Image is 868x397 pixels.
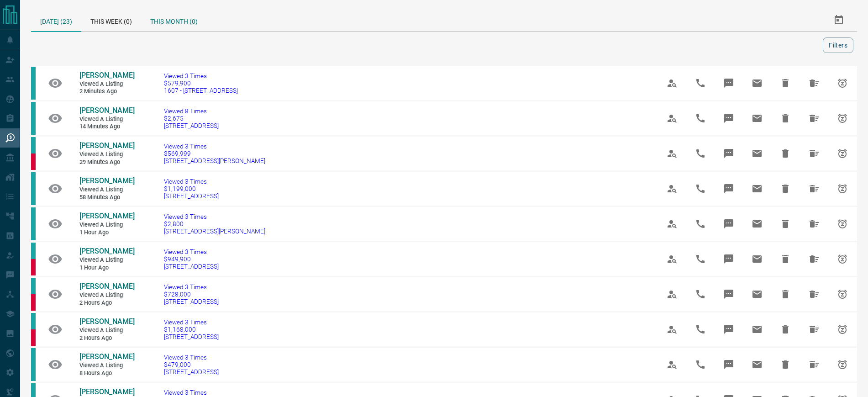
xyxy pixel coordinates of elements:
[79,317,134,327] a: [PERSON_NAME]
[164,291,219,298] span: $728,000
[164,150,265,157] span: $569,999
[79,387,135,396] span: [PERSON_NAME]
[661,283,683,305] span: View Profile
[828,9,850,31] button: Select Date Range
[79,247,134,256] a: [PERSON_NAME]
[79,327,134,334] span: Viewed a Listing
[774,248,796,270] span: Hide
[79,71,134,80] a: [PERSON_NAME]
[661,72,683,94] span: View Profile
[79,159,134,166] span: 29 minutes ago
[79,352,135,361] span: [PERSON_NAME]
[718,178,740,200] span: Message
[164,354,219,376] a: Viewed 3 Times$479,000[STREET_ADDRESS]
[689,107,711,129] span: Call
[31,259,36,275] div: property.ca
[79,387,134,397] a: [PERSON_NAME]
[689,318,711,340] span: Call
[79,194,134,201] span: 58 minutes ago
[823,37,853,53] button: Filters
[164,283,219,305] a: Viewed 3 Times$728,000[STREET_ADDRESS]
[164,72,238,94] a: Viewed 3 Times$579,9001607 - [STREET_ADDRESS]
[79,282,135,291] span: [PERSON_NAME]
[81,9,141,31] div: This Week (0)
[831,354,853,376] span: Snooze
[661,143,683,164] span: View Profile
[31,243,36,259] div: condos.ca
[31,329,36,346] div: property.ca
[718,72,740,94] span: Message
[164,389,219,396] span: Viewed 3 Times
[803,283,825,305] span: Hide All from Winnie Fong
[164,79,238,87] span: $579,900
[164,318,219,326] span: Viewed 3 Times
[774,107,796,129] span: Hide
[803,178,825,200] span: Hide All from Mike Sexton
[774,72,796,94] span: Hide
[79,221,134,229] span: Viewed a Listing
[79,212,134,221] a: [PERSON_NAME]
[79,317,135,326] span: [PERSON_NAME]
[164,354,219,361] span: Viewed 3 Times
[746,107,768,129] span: Email
[164,143,265,164] a: Viewed 3 Times$569,999[STREET_ADDRESS][PERSON_NAME]
[774,213,796,235] span: Hide
[79,106,135,115] span: [PERSON_NAME]
[746,213,768,235] span: Email
[164,318,219,340] a: Viewed 3 Times$1,168,000[STREET_ADDRESS]
[831,72,853,94] span: Snooze
[661,318,683,340] span: View Profile
[831,318,853,340] span: Snooze
[79,106,134,116] a: [PERSON_NAME]
[831,143,853,164] span: Snooze
[661,178,683,200] span: View Profile
[746,72,768,94] span: Email
[164,178,219,185] span: Viewed 3 Times
[164,248,219,255] span: Viewed 3 Times
[774,354,796,376] span: Hide
[746,283,768,305] span: Email
[164,178,219,200] a: Viewed 3 Times$1,199,000[STREET_ADDRESS]
[31,294,36,311] div: property.ca
[79,229,134,237] span: 1 hour ago
[164,361,219,368] span: $479,000
[31,154,36,170] div: property.ca
[79,370,134,377] span: 8 hours ago
[774,178,796,200] span: Hide
[803,107,825,129] span: Hide All from Pooja Shrivastava
[718,213,740,235] span: Message
[79,247,135,255] span: [PERSON_NAME]
[718,248,740,270] span: Message
[164,368,219,376] span: [STREET_ADDRESS]
[774,143,796,164] span: Hide
[661,213,683,235] span: View Profile
[831,213,853,235] span: Snooze
[164,248,219,270] a: Viewed 3 Times$949,900[STREET_ADDRESS]
[164,122,219,129] span: [STREET_ADDRESS]
[164,333,219,340] span: [STREET_ADDRESS]
[164,72,238,79] span: Viewed 3 Times
[79,80,134,88] span: Viewed a Listing
[164,107,219,115] span: Viewed 8 Times
[164,192,219,200] span: [STREET_ADDRESS]
[79,334,134,342] span: 2 hours ago
[803,248,825,270] span: Hide All from Winnie Fong
[79,141,134,151] a: [PERSON_NAME]
[79,291,134,299] span: Viewed a Listing
[79,176,134,186] a: [PERSON_NAME]
[718,143,740,164] span: Message
[31,9,81,32] div: [DATE] (23)
[164,298,219,305] span: [STREET_ADDRESS]
[803,213,825,235] span: Hide All from Sonia Josipovic
[31,207,36,240] div: condos.ca
[164,87,238,94] span: 1607 - [STREET_ADDRESS]
[803,143,825,164] span: Hide All from Renat Ibragimov
[689,143,711,164] span: Call
[718,107,740,129] span: Message
[661,107,683,129] span: View Profile
[803,354,825,376] span: Hide All from Kata Loi
[746,178,768,200] span: Email
[79,176,135,185] span: [PERSON_NAME]
[689,354,711,376] span: Call
[689,283,711,305] span: Call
